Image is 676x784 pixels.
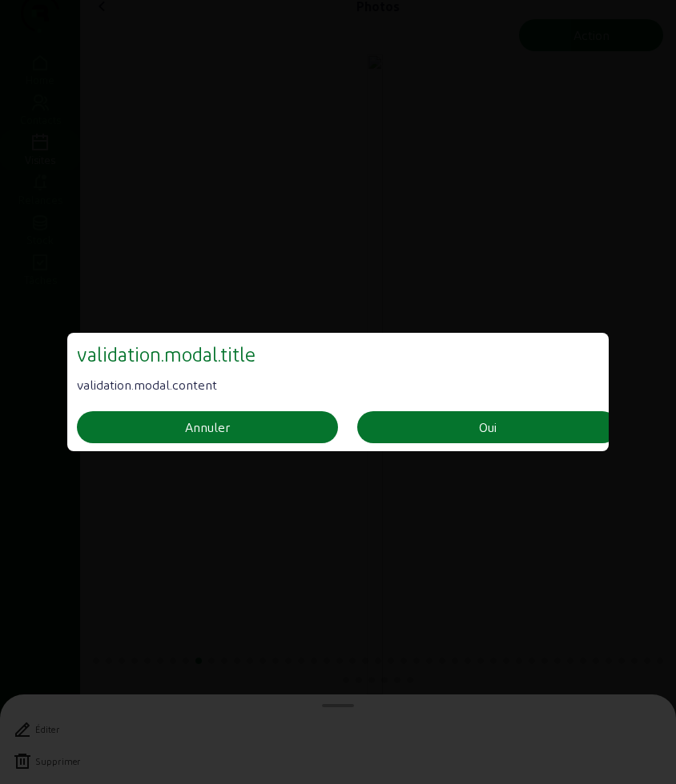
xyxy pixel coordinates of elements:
button: Oui [357,411,618,443]
button: Annuler [77,411,338,443]
div: Oui [479,418,497,437]
h3: validation.modal.title [77,341,618,366]
div: validation.modal.content [77,366,618,411]
div: Annuler [185,418,230,437]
